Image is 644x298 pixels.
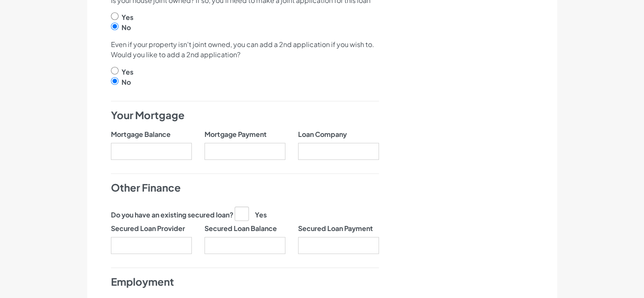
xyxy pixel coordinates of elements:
[111,181,379,195] h4: Other Finance
[111,129,171,139] label: Mortgage Balance
[111,275,379,289] h4: Employment
[298,129,347,139] label: Loan Company
[111,39,379,60] p: Even if your property isn't joint owned, you can add a 2nd application if you wish to. Would you ...
[298,223,373,234] label: Secured Loan Payment
[235,206,267,220] label: Yes
[205,223,277,234] label: Secured Loan Balance
[111,108,379,123] h4: Your Mortgage
[205,129,267,139] label: Mortgage Payment
[122,22,131,33] label: No
[122,67,133,77] label: Yes
[122,77,131,87] label: No
[111,210,233,220] label: Do you have an existing secured loan?
[111,223,185,234] label: Secured Loan Provider
[122,12,133,22] label: Yes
